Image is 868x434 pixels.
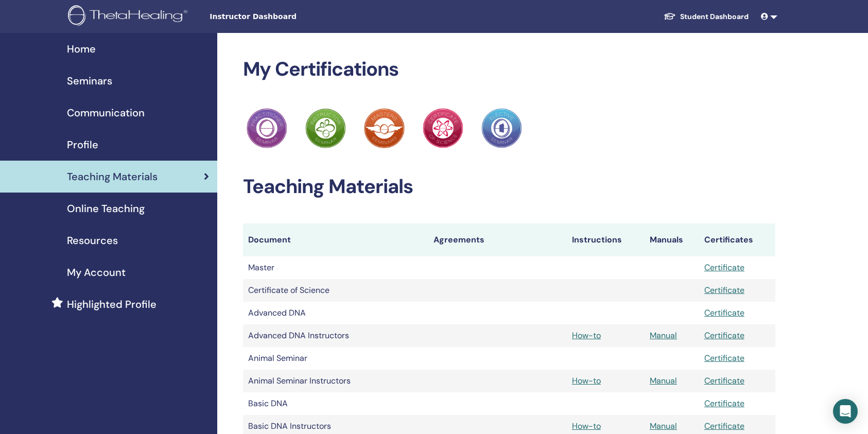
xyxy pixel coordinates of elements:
[243,279,428,302] td: Certificate of Science
[572,375,601,386] a: How-to
[704,285,744,296] a: Certificate
[210,11,364,22] span: Instructor Dashboard
[650,421,677,431] a: Manual
[67,105,145,120] span: Communication
[67,233,118,248] span: Resources
[243,175,776,199] h2: Teaching Materials
[243,370,428,392] td: Animal Seminar Instructors
[67,137,98,152] span: Profile
[67,201,145,216] span: Online Teaching
[704,330,744,341] a: Certificate
[704,307,744,318] a: Certificate
[243,223,428,256] th: Document
[68,5,191,28] img: logo.png
[650,375,677,386] a: Manual
[650,330,677,341] a: Manual
[423,108,463,148] img: Practitioner
[704,421,744,431] a: Certificate
[243,58,776,81] h2: My Certifications
[655,7,757,26] a: Student Dashboard
[704,262,744,273] a: Certificate
[428,223,567,256] th: Agreements
[645,223,699,256] th: Manuals
[67,265,126,280] span: My Account
[704,375,744,386] a: Certificate
[243,256,428,279] td: Master
[67,169,158,184] span: Teaching Materials
[243,324,428,347] td: Advanced DNA Instructors
[364,108,404,148] img: Practitioner
[305,108,345,148] img: Practitioner
[572,330,601,341] a: How-to
[833,399,858,424] div: Open Intercom Messenger
[567,223,645,256] th: Instructions
[67,297,157,312] span: Highlighted Profile
[572,421,601,431] a: How-to
[243,302,428,324] td: Advanced DNA
[243,392,428,415] td: Basic DNA
[243,347,428,370] td: Animal Seminar
[247,108,287,148] img: Practitioner
[699,223,775,256] th: Certificates
[481,108,522,148] img: Practitioner
[704,398,744,409] a: Certificate
[704,353,744,363] a: Certificate
[67,73,112,89] span: Seminars
[67,41,96,57] span: Home
[664,12,676,21] img: graduation-cap-white.svg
